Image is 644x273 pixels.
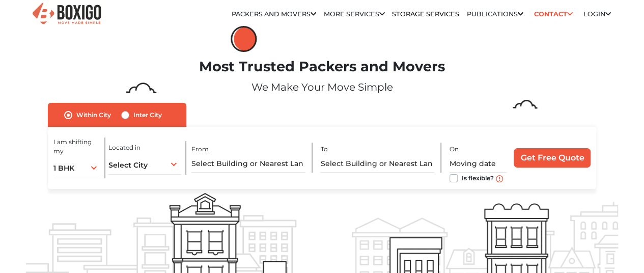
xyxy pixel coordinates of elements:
[26,79,619,95] p: We Make Your Move Simple
[392,10,459,18] a: Storage Services
[324,10,385,18] a: More services
[450,145,459,154] label: On
[320,145,327,154] label: To
[467,10,523,18] a: Publications
[583,10,610,18] a: Login
[76,109,111,121] label: Within City
[530,6,576,22] a: Contact
[26,59,619,75] h1: Most Trusted Packers and Movers
[108,160,148,170] span: Select City
[53,163,74,173] span: 1 BHK
[514,148,591,168] input: Get Free Quote
[232,10,316,18] a: Packers and Movers
[31,2,102,26] img: Boxigo
[191,145,209,154] label: From
[53,138,102,156] label: I am shifting my
[108,143,141,152] label: Located in
[191,155,305,173] input: Select Building or Nearest Landmark
[496,175,503,182] img: move_date_info
[462,172,494,183] label: Is flexible?
[320,155,434,173] input: Select Building or Nearest Landmark
[133,109,162,121] label: Inter City
[450,155,507,173] input: Moving date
